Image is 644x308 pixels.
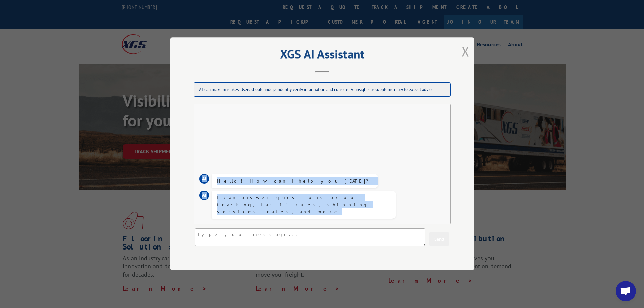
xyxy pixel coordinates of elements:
[616,281,636,301] div: Open chat
[187,49,457,62] h2: XGS AI Assistant
[199,191,209,200] div: AI
[217,178,373,185] div: Hello! How can I help you [DATE]?
[462,42,469,60] button: Close modal
[217,194,390,216] div: I can answer questions about tracking, tariff rules, shipping services, rates, and more.
[429,233,449,246] button: Send
[194,83,451,97] div: AI can make mistakes. Users should independently verify information and consider AI insights as s...
[199,174,209,184] div: AI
